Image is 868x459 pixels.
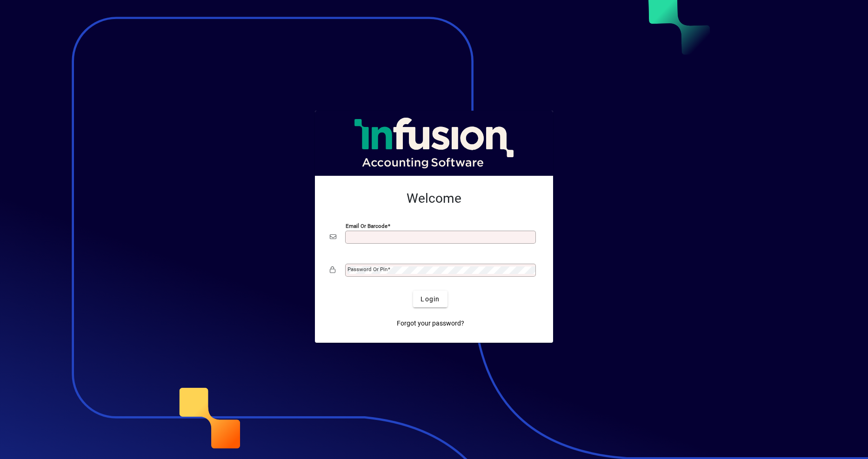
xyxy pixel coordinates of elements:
[421,294,440,304] span: Login
[413,291,447,307] button: Login
[347,266,387,273] mat-label: Password or Pin
[330,191,538,206] h2: Welcome
[397,319,464,328] span: Forgot your password?
[393,315,468,332] a: Forgot your password?
[346,223,387,229] mat-label: Email or Barcode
